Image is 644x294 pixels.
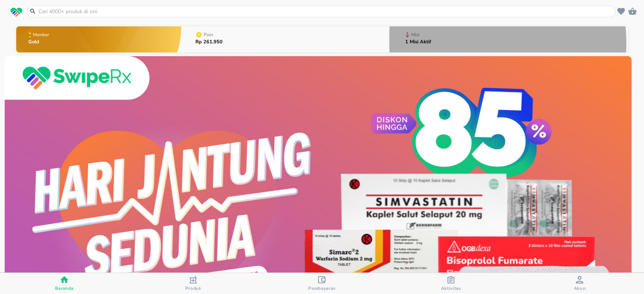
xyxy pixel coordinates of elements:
[11,8,22,17] img: logo_swiperx_s.bd005f3b.svg
[411,32,420,37] p: Misi
[441,285,461,291] span: Aktivitas
[308,285,336,291] span: Pembayaran
[204,32,213,37] p: Poin
[389,24,628,54] button: Misi1 Misi Aktif
[129,273,257,294] button: Produk
[33,32,49,37] p: Member
[386,273,515,294] button: Aktivitas
[38,8,613,15] input: Cari 4000+ produk di sini
[405,40,431,44] p: 1 Misi Aktif
[16,24,181,54] button: MemberGold
[185,285,201,291] span: Produk
[258,273,386,294] button: Pembayaran
[55,285,74,291] span: Beranda
[28,40,51,44] p: Gold
[515,273,644,294] button: Akun
[195,40,223,44] p: Rp 261.950
[573,285,586,291] span: Akun
[181,24,389,54] button: PoinRp 261.950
